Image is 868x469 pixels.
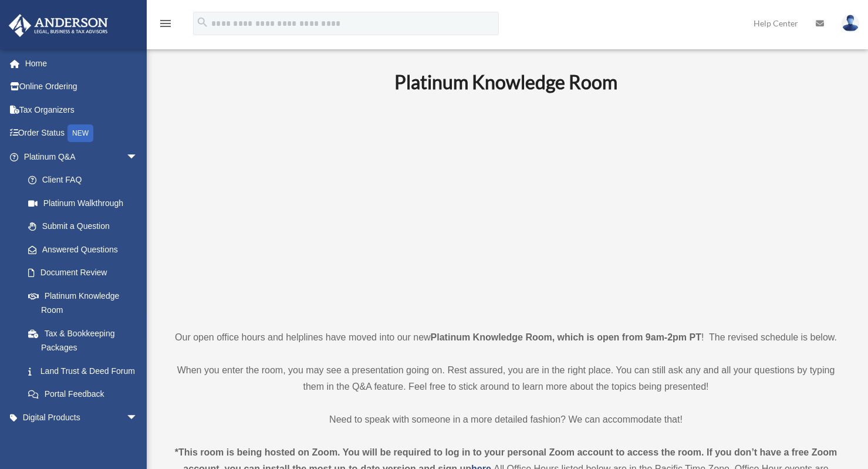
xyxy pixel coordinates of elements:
[16,359,156,383] a: Land Trust & Deed Forum
[16,284,150,322] a: Platinum Knowledge Room
[5,14,112,37] img: Anderson Advisors Platinum Portal
[167,329,845,346] p: Our open office hours and helplines have moved into our new ! The revised schedule is below.
[330,109,682,308] iframe: 231110_Toby_KnowledgeRoom
[16,191,156,215] a: Platinum Walkthrough
[842,15,859,32] img: User Pic
[8,98,156,122] a: Tax Organizers
[8,122,156,146] a: Order StatusNEW
[126,145,150,169] span: arrow_drop_down
[16,322,156,359] a: Tax & Bookkeeping Packages
[158,21,173,31] a: menu
[16,215,156,238] a: Submit a Question
[431,332,701,342] strong: Platinum Knowledge Room, which is open from 9am-2pm PT
[67,124,93,142] div: NEW
[126,429,150,453] span: arrow_drop_down
[16,238,156,261] a: Answered Questions
[8,52,156,75] a: Home
[394,70,617,93] b: Platinum Knowledge Room
[8,406,156,429] a: Digital Productsarrow_drop_down
[16,168,156,192] a: Client FAQ
[196,16,209,29] i: search
[8,75,156,99] a: Online Ordering
[158,16,173,31] i: menu
[8,429,156,453] a: My Entitiesarrow_drop_down
[167,411,845,428] p: Need to speak with someone in a more detailed fashion? We can accommodate that!
[16,383,156,406] a: Portal Feedback
[8,145,156,168] a: Platinum Q&Aarrow_drop_down
[16,261,156,285] a: Document Review
[167,362,845,395] p: When you enter the room, you may see a presentation going on. Rest assured, you are in the right ...
[126,406,150,430] span: arrow_drop_down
